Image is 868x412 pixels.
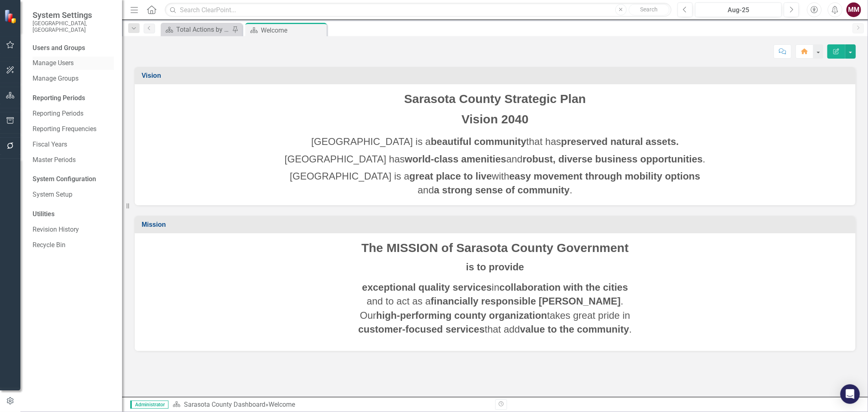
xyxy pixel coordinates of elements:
strong: robust, diverse business opportunities [523,153,703,164]
a: Fiscal Years [33,140,114,149]
a: Total Actions by Type [163,24,230,35]
span: [GEOGRAPHIC_DATA] is a with and . [290,171,700,195]
strong: a strong sense of community [434,184,569,195]
img: ClearPoint Strategy [4,9,18,24]
span: The MISSION of Sarasota County Government [361,241,629,254]
div: Welcome [269,401,295,408]
span: Sarasota County Strategic Plan [404,92,586,105]
strong: customer-focused services [358,324,485,335]
span: System Settings [33,10,114,20]
a: Recycle Bin [33,241,114,250]
span: [GEOGRAPHIC_DATA] has and . [284,153,705,164]
strong: beautiful community [431,136,527,147]
h3: Mission [142,221,851,228]
a: Reporting Periods [33,109,114,118]
strong: great place to live [409,171,492,182]
a: System Setup [33,190,114,199]
button: Aug-25 [695,2,782,17]
div: Utilities [33,210,114,219]
span: [GEOGRAPHIC_DATA] is a that has [311,136,679,147]
span: in and to act as a . Our takes great pride in that add . [358,282,632,335]
span: Administrator [130,401,168,409]
strong: preserved natural assets. [561,136,679,147]
button: Search [629,4,669,15]
a: Reporting Frequencies [33,125,114,134]
div: System Configuration [33,175,114,184]
div: Total Actions by Type [176,24,230,35]
div: Aug-25 [698,5,779,15]
strong: collaboration with the cities [499,282,628,293]
div: Open Intercom Messenger [840,384,860,404]
div: Welcome [261,25,325,35]
span: Search [640,6,658,13]
a: Revision History [33,225,114,234]
a: Manage Users [33,59,114,68]
a: Manage Groups [33,74,114,83]
span: Vision 2040 [461,112,529,126]
strong: is to provide [466,261,524,272]
strong: easy movement through mobility options [509,171,700,182]
small: [GEOGRAPHIC_DATA], [GEOGRAPHIC_DATA] [33,20,114,33]
div: Reporting Periods [33,94,114,103]
strong: value to the community [520,324,629,335]
input: Search ClearPoint... [165,3,671,17]
strong: exceptional quality services [362,282,492,293]
strong: world-class amenities [405,153,506,164]
strong: financially responsible [PERSON_NAME] [431,296,621,307]
div: Users and Groups [33,44,114,53]
a: Sarasota County Dashboard [184,401,265,408]
button: MM [846,2,861,17]
h3: Vision [142,72,851,79]
strong: high-performing county organization [376,310,547,321]
div: » [173,400,489,410]
a: Master Periods [33,156,114,165]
